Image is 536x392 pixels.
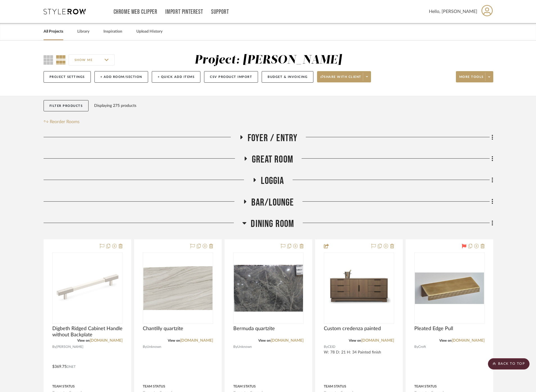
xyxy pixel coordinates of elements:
[114,10,157,14] a: Chrome Web Clipper
[233,384,256,389] div: Team Status
[103,28,122,35] a: Inspiration
[452,339,485,343] a: [DOMAIN_NAME]
[77,339,90,342] span: View on
[414,344,418,350] span: By
[248,132,298,144] span: Foyer / Entry
[258,339,271,342] span: View on
[50,118,80,125] span: Reorder Rooms
[271,339,304,343] a: [DOMAIN_NAME]
[165,10,203,14] a: Import Pinterest
[44,28,63,35] a: All Projects
[143,326,183,332] span: Chantilly quartzite
[262,71,313,83] button: Budget & Invoicing
[320,75,361,83] span: Share with client
[90,339,123,343] a: [DOMAIN_NAME]
[180,339,213,343] a: [DOMAIN_NAME]
[261,175,284,187] span: Loggia
[52,344,56,350] span: By
[361,339,394,343] a: [DOMAIN_NAME]
[324,326,381,332] span: Custom credenza painted
[152,71,201,83] button: + Quick Add Items
[233,344,237,350] span: By
[52,384,75,389] div: Team Status
[324,262,393,314] img: Custom credenza painted
[94,71,148,83] button: + Add Room/Section
[418,344,426,350] span: Croft
[415,253,484,324] div: 0
[52,326,123,338] span: Digbeth Ridged Cabinet Handle without Backplate
[324,384,346,389] div: Team Status
[349,339,361,342] span: View on
[251,218,294,230] span: Dining Room
[204,71,258,83] button: CSV Product Import
[317,71,371,82] button: Share with client
[459,75,484,83] span: More tools
[237,344,252,350] span: Unknown
[44,118,80,125] button: Reorder Rooms
[328,344,335,350] span: CEID
[252,154,293,166] span: Great Room
[456,71,493,82] button: More tools
[234,265,303,311] img: Bermuda quartzite
[56,344,83,350] span: [PERSON_NAME]
[195,54,342,66] div: Project: [PERSON_NAME]
[488,358,530,370] scroll-to-top-button: BACK TO TOP
[234,253,303,324] div: 0
[233,326,275,332] span: Bermuda quartzite
[211,10,229,14] a: Support
[324,344,328,350] span: By
[143,384,165,389] div: Team Status
[94,100,136,111] div: Displaying 275 products
[251,197,294,209] span: Bar/Lounge
[147,344,161,350] span: Unknown
[44,71,91,83] button: Project Settings
[136,28,162,35] a: Upload History
[77,28,89,35] a: Library
[143,266,212,310] img: Chantilly quartzite
[429,8,477,15] span: Hello, [PERSON_NAME]
[439,339,452,342] span: View on
[44,100,89,112] button: Filter Products
[414,326,453,332] span: Pleated Edge Pull
[414,384,437,389] div: Team Status
[53,254,122,323] img: Digbeth Ridged Cabinet Handle without Backplate
[168,339,180,342] span: View on
[415,272,484,304] img: Pleated Edge Pull
[143,344,147,350] span: By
